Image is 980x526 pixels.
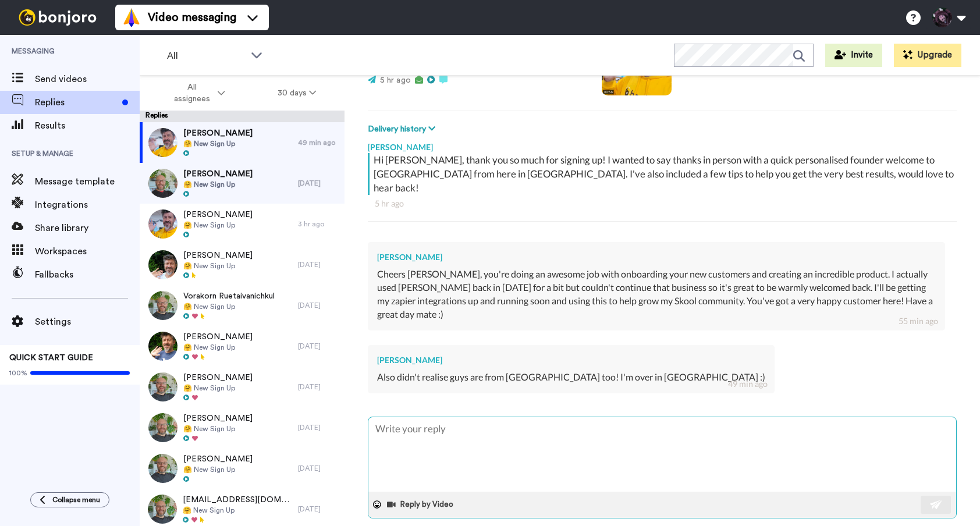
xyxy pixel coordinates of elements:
img: 3d58cc93-c49c-4909-9428-c3dca59b48a9-thumb.jpg [148,209,177,239]
span: Settings [35,315,140,329]
span: Collapse menu [52,495,100,504]
div: [PERSON_NAME] [377,251,936,263]
span: 🤗 New Sign Up [183,506,292,515]
span: Integrations [35,198,140,212]
span: [PERSON_NAME] [183,453,253,465]
img: 2228b192-667b-4da4-8079-daa530eb79b3-thumb.jpg [148,169,177,198]
a: [PERSON_NAME]🤗 New Sign Up[DATE] [140,244,345,285]
img: vm-color.svg [122,8,141,27]
img: 631b3f3c-ea0e-441f-a336-800312bcfc3c-thumb.jpg [148,332,177,361]
div: [DATE] [298,504,339,514]
div: [DATE] [298,464,339,473]
span: 🤗 New Sign Up [183,221,253,230]
span: QUICK START GUIDE [9,354,93,362]
div: [DATE] [298,179,339,188]
div: 3 hr ago [298,219,339,229]
div: [PERSON_NAME] [377,354,765,366]
a: [PERSON_NAME]🤗 New Sign Up[DATE] [140,163,345,204]
div: Hi [PERSON_NAME], thank you so much for signing up! I wanted to say thanks in person with a quick... [374,153,954,195]
span: Vorakorn Ruetaivanichkul [183,290,275,302]
img: bj-logo-header-white.svg [14,9,101,26]
span: All assignees [168,81,215,105]
a: [PERSON_NAME]🤗 New Sign Up[DATE] [140,326,345,367]
span: Send videos [35,72,140,86]
span: Share library [35,221,140,235]
img: 5f7a1643-835f-468a-9300-6c6f8e6c990c-thumb.jpg [148,454,177,483]
span: [PERSON_NAME] [183,413,253,424]
span: 🤗 New Sign Up [183,465,253,474]
div: [PERSON_NAME] [368,136,957,153]
span: Video messaging [148,9,236,26]
img: d0823730-6f7f-4e52-bd7c-4cf3bfb07306-thumb.jpg [148,250,177,279]
a: [PERSON_NAME]🤗 New Sign Up[DATE] [140,448,345,489]
span: 🤗 New Sign Up [183,139,253,148]
button: Upgrade [894,44,961,67]
div: [DATE] [298,260,339,269]
span: [PERSON_NAME] [183,372,253,383]
span: [PERSON_NAME] [183,250,253,261]
div: [DATE] [298,423,339,432]
img: send-white.svg [930,500,943,509]
span: 🤗 New Sign Up [183,302,275,311]
img: df8ea31d-6622-4d1f-9198-a569afb84ade-thumb.jpg [148,128,177,157]
div: [DATE] [298,382,339,392]
button: Reply by Video [386,496,457,513]
span: Fallbacks [35,268,140,282]
span: 5 hr ago [380,76,411,84]
span: [PERSON_NAME] [183,331,253,343]
button: All assignees [142,77,251,109]
span: [PERSON_NAME] [183,168,253,180]
a: [PERSON_NAME]🤗 New Sign Up3 hr ago [140,204,345,244]
img: d995f0e2-6e6d-40df-be72-338cde5ee283-thumb.jpg [148,495,177,524]
span: 🤗 New Sign Up [183,424,253,433]
span: Workspaces [35,244,140,258]
span: Replies [35,95,118,109]
span: 🤗 New Sign Up [183,383,253,393]
button: Collapse menu [30,492,109,507]
span: [PERSON_NAME] [183,127,253,139]
a: Vorakorn Ruetaivanichkul🤗 New Sign Up[DATE] [140,285,345,326]
span: 🤗 New Sign Up [183,180,253,189]
button: 30 days [251,83,343,104]
a: [PERSON_NAME]🤗 New Sign Up49 min ago [140,122,345,163]
div: Cheers [PERSON_NAME], you're doing an awesome job with onboarding your new customers and creating... [377,268,936,321]
img: b13f1872-c30e-46df-8b19-3585009c4f6a-thumb.jpg [148,372,177,401]
span: 🤗 New Sign Up [183,261,253,271]
div: [DATE] [298,342,339,351]
div: Also didn't realise guys are from [GEOGRAPHIC_DATA] too! I'm over in [GEOGRAPHIC_DATA] :) [377,371,765,384]
img: 1c2a2d6c-f621-4ac2-aa6a-239eb9edddba-thumb.jpg [148,413,177,442]
span: [PERSON_NAME] [183,209,253,221]
button: Invite [825,44,882,67]
span: [EMAIL_ADDRESS][DOMAIN_NAME] [183,494,292,506]
div: 55 min ago [899,315,938,327]
button: Delivery history [368,123,439,136]
a: [PERSON_NAME]🤗 New Sign Up[DATE] [140,407,345,448]
div: 49 min ago [728,378,768,390]
div: 49 min ago [298,138,339,147]
div: Replies [140,111,345,122]
span: Results [35,119,140,133]
a: [PERSON_NAME]🤗 New Sign Up[DATE] [140,367,345,407]
div: [DATE] [298,301,339,310]
span: 🤗 New Sign Up [183,343,253,352]
span: All [167,49,245,63]
div: 5 hr ago [375,198,950,209]
img: f33cda64-340f-4753-b3ac-5768991b72f7-thumb.jpg [148,291,177,320]
span: 100% [9,368,27,378]
span: Message template [35,175,140,189]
